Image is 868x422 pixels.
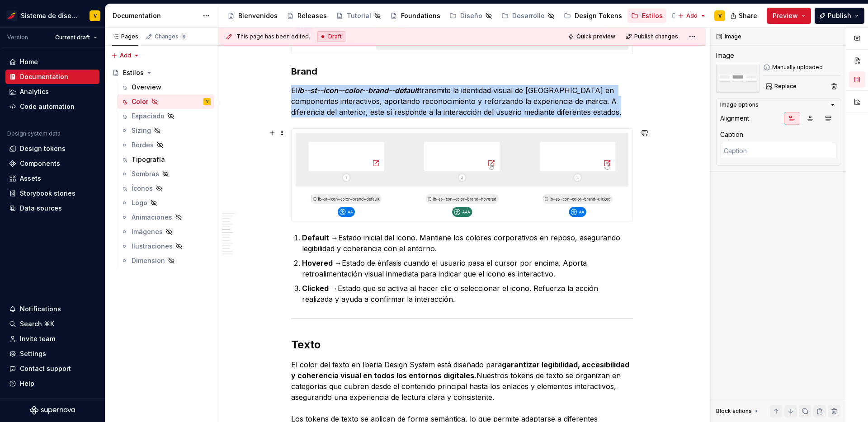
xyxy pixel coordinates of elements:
[132,112,165,121] div: Espaciado
[512,11,545,20] div: Desarrollo
[112,33,138,40] div: Pages
[302,233,338,242] strong: Default →
[828,11,851,20] span: Publish
[5,361,99,376] button: Contact support
[117,138,214,152] a: Bordes
[117,253,214,268] a: Dimension
[20,72,68,81] div: Documentation
[132,198,147,207] div: Logo
[739,11,757,20] span: Share
[5,347,99,361] a: Settings
[718,12,722,19] div: V
[5,99,99,114] a: Code automation
[291,65,633,78] h3: Brand
[716,408,752,415] div: Block actions
[120,52,131,59] span: Add
[108,66,214,80] a: Estilos
[117,181,214,196] a: Íconos
[5,186,99,201] a: Storybook stories
[132,155,165,164] div: Tipografía
[675,9,709,22] button: Add
[20,204,62,213] div: Data sources
[720,101,836,108] button: Image options
[238,11,278,20] div: Bienvenidos
[302,284,338,293] strong: Clicked →
[716,405,760,417] div: Block actions
[292,129,632,221] img: d3b39c8b-15fc-46ac-a7d1-1ba906e9311d.png
[117,167,214,181] a: Sombras
[132,83,161,92] div: Overview
[763,80,801,93] button: Replace
[224,7,673,25] div: Page tree
[20,174,41,183] div: Assets
[291,85,633,117] p: El transmite la identidad visual de [GEOGRAPHIC_DATA] en componentes interactivos, aportando reco...
[132,227,163,236] div: Imágenes
[576,33,615,40] span: Quick preview
[20,319,54,328] div: Search ⌘K
[634,33,678,40] span: Publish changes
[642,11,663,20] div: Estilos
[5,302,99,316] button: Notifications
[108,66,214,268] div: Page tree
[387,9,444,23] a: Foundations
[20,102,75,111] div: Code automation
[2,6,103,25] button: Sistema de diseño IberiaV
[302,258,342,267] strong: Hovered →
[332,9,385,23] a: Tutorial
[113,11,198,20] div: Documentation
[132,256,165,265] div: Dimension
[20,57,38,66] div: Home
[815,8,864,24] button: Publish
[5,171,99,186] a: Assets
[132,141,154,150] div: Bordes
[686,12,698,19] span: Add
[117,94,214,109] a: ColorV
[224,9,281,23] a: Bienvenidos
[627,9,666,23] a: Estilos
[401,11,440,20] div: Foundations
[767,8,811,24] button: Preview
[5,70,99,84] a: Documentation
[347,11,371,20] div: Tutorial
[20,159,60,168] div: Components
[716,64,759,93] img: 48e3b6e2-a681-4656-a57f-c70c6c39f538.png
[774,83,797,90] span: Replace
[123,68,144,77] div: Estilos
[328,33,342,40] span: Draft
[51,31,101,44] button: Current draft
[498,9,558,23] a: Desarrollo
[206,97,208,106] div: V
[5,317,99,331] button: Search ⌘K
[132,184,153,193] div: Íconos
[575,11,622,20] div: Design Tokens
[20,305,61,314] div: Notifications
[283,9,330,23] a: Releases
[108,49,142,62] button: Add
[117,123,214,138] a: Sizing
[20,364,71,373] div: Contact support
[20,349,46,358] div: Settings
[720,101,759,108] div: Image options
[565,30,619,43] button: Quick preview
[117,152,214,167] a: Tipografía
[297,86,419,95] em: ib--st--icon--color--brand--default
[117,80,214,94] a: Overview
[716,51,734,60] div: Image
[5,55,99,69] a: Home
[132,126,151,135] div: Sizing
[773,11,798,20] span: Preview
[30,406,75,415] svg: Supernova Logo
[720,114,749,123] div: Alignment
[5,156,99,171] a: Components
[763,64,840,71] div: Manually uploaded
[94,12,97,19] div: V
[5,332,99,346] a: Invite team
[132,169,159,178] div: Sombras
[668,9,731,23] a: Componentes
[236,33,310,40] span: This page has been edited.
[720,130,743,139] div: Caption
[726,8,763,24] button: Share
[297,11,327,20] div: Releases
[132,242,173,251] div: Ilustraciones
